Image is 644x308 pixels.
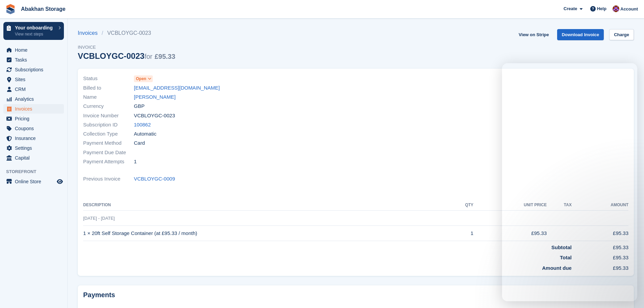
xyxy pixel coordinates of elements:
td: £95.33 [473,226,547,241]
span: Automatic [134,130,157,138]
span: Tasks [15,55,55,65]
span: [DATE] - [DATE] [83,216,115,221]
a: menu [3,75,64,84]
span: Card [134,139,145,147]
a: 100862 [134,121,151,129]
span: GBP [134,102,145,110]
span: Subscription ID [83,121,134,129]
td: 1 [447,226,474,241]
span: Currency [83,102,134,110]
a: Download Invoice [557,29,604,40]
th: Unit Price [473,200,547,211]
a: [EMAIL_ADDRESS][DOMAIN_NAME] [134,84,220,92]
a: menu [3,177,64,186]
span: £95.33 [154,53,175,60]
span: Payment Due Date [83,149,134,157]
span: Create [564,5,577,12]
span: Payment Method [83,139,134,147]
span: for [144,53,152,60]
span: Settings [15,143,55,153]
nav: breadcrumbs [78,29,175,37]
a: menu [3,104,64,114]
span: Invoices [15,104,55,114]
a: menu [3,153,64,163]
a: Open [134,75,153,82]
a: menu [3,55,64,65]
img: William Abakhan [613,5,619,12]
p: Your onboarding [15,25,55,30]
span: Pricing [15,114,55,123]
a: menu [3,94,64,104]
a: Abakhan Storage [18,3,68,15]
h2: Payments [83,291,628,299]
span: Billed to [83,84,134,92]
span: Subscriptions [15,65,55,74]
img: stora-icon-8386f47178a22dfd0bd8f6a31ec36ba5ce8667c1dd55bd0f319d3a0aa187defe.svg [5,4,16,14]
span: Invoice [78,44,175,51]
span: Analytics [15,94,55,104]
span: Account [620,6,638,13]
a: menu [3,124,64,133]
span: VCBLOYGC-0023 [134,112,175,120]
span: Collection Type [83,130,134,138]
span: 1 [134,158,137,166]
a: Charge [609,29,634,40]
span: Invoice Number [83,112,134,120]
span: Previous Invoice [83,175,134,183]
a: menu [3,65,64,74]
a: Your onboarding View next steps [3,22,64,40]
a: Preview store [56,177,64,186]
span: Payment Attempts [83,158,134,166]
p: View next steps [15,31,55,37]
th: QTY [447,200,474,211]
span: Insurance [15,134,55,143]
span: Online Store [15,177,55,186]
a: VCBLOYGC-0009 [134,175,175,183]
span: Storefront [6,168,67,175]
span: Help [597,5,606,12]
span: Home [15,45,55,55]
span: Coupons [15,124,55,133]
a: View on Stripe [516,29,551,40]
iframe: Intercom live chat [502,63,637,301]
span: Capital [15,153,55,163]
span: Open [136,76,146,82]
span: CRM [15,85,55,94]
td: 1 × 20ft Self Storage Container (at £95.33 / month) [83,226,447,241]
span: Name [83,93,134,101]
div: VCBLOYGC-0023 [78,51,175,61]
a: [PERSON_NAME] [134,93,175,101]
a: Invoices [78,29,102,37]
a: menu [3,114,64,123]
th: Description [83,200,447,211]
a: menu [3,45,64,55]
a: menu [3,143,64,153]
span: Sites [15,75,55,84]
a: menu [3,134,64,143]
span: Status [83,75,134,82]
a: menu [3,85,64,94]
